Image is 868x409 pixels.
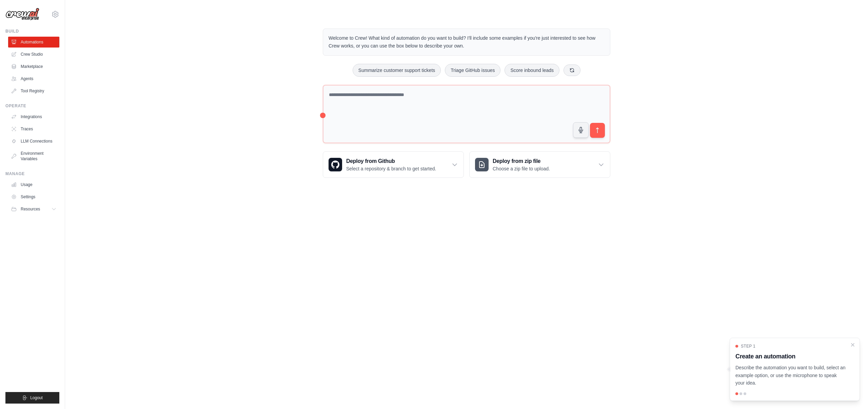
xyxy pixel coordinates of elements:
button: Close walkthrough [850,342,855,348]
button: Resources [8,204,59,215]
p: Describe the automation you want to build, select an example option, or use the microphone to spe... [735,364,846,387]
img: Logo [5,8,39,21]
div: Manage [5,171,59,176]
a: Tool Registry [8,86,59,96]
button: Triage GitHub issues [445,64,500,77]
h3: Deploy from zip file [493,157,550,165]
p: Choose a zip file to upload. [493,165,550,172]
span: Step 1 [741,343,755,349]
button: Score inbound leads [505,64,559,77]
div: Operate [5,103,59,109]
a: Agents [8,73,59,84]
div: Build [5,29,59,34]
button: Logout [5,392,59,404]
a: Usage [8,179,59,190]
p: Select a repository & branch to get started. [346,165,436,172]
p: Welcome to Crew! What kind of automation do you want to build? I'll include some examples if you'... [329,34,605,50]
h3: Deploy from Github [346,157,436,165]
a: Environment Variables [8,148,59,164]
span: Logout [30,395,43,401]
button: Summarize customer support tickets [353,64,441,77]
a: Traces [8,124,59,134]
h3: Create an automation [735,352,846,361]
a: Settings [8,191,59,202]
a: LLM Connections [8,136,59,147]
a: Automations [8,37,59,48]
a: Crew Studio [8,49,59,60]
a: Marketplace [8,61,59,72]
span: Resources [21,206,40,212]
a: Integrations [8,111,59,122]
